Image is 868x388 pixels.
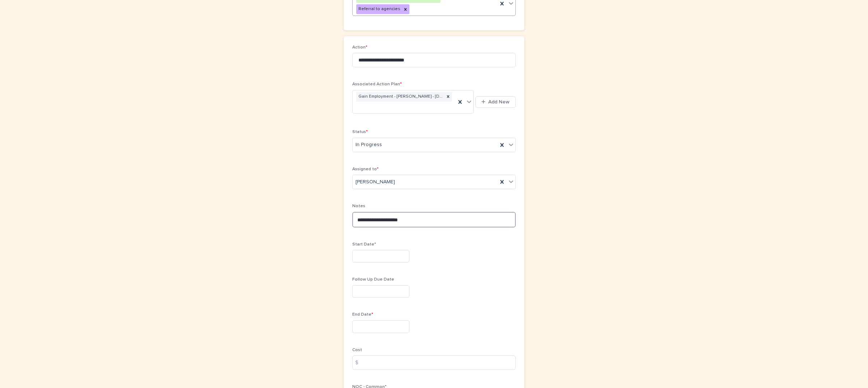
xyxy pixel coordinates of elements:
[356,178,395,186] span: [PERSON_NAME]
[475,96,516,108] button: Add New
[352,348,362,352] span: Cost
[352,45,367,50] span: Action
[352,312,373,317] span: End Date
[352,277,394,282] span: Follow Up Due Date
[352,167,379,171] span: Assigned to
[356,141,382,149] span: In Progress
[488,99,510,105] span: Add New
[352,355,367,370] div: $
[352,242,376,247] span: Start Date*
[356,92,444,102] div: Gain Employment - [PERSON_NAME] - [DATE]
[356,4,401,14] div: Referral to agencies
[352,130,368,134] span: Status
[352,204,365,208] span: Notes
[352,82,402,86] span: Associated Action Plan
